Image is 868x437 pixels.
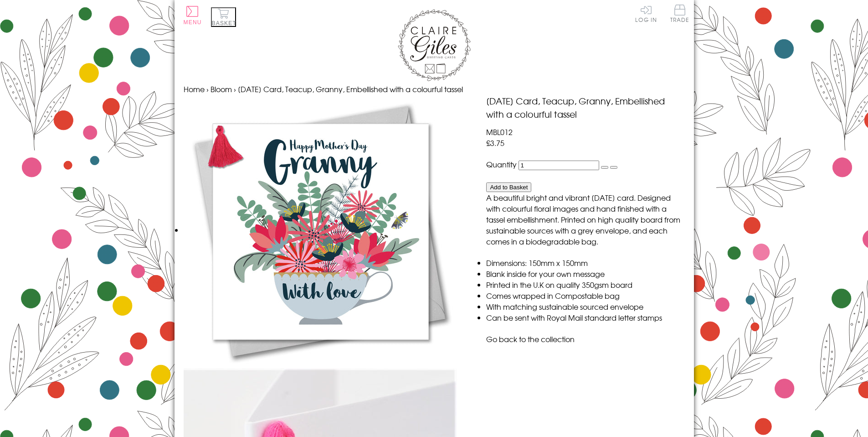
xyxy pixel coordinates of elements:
span: MBL012 [486,126,513,137]
a: Bloom [211,83,232,94]
button: Basket [211,7,236,27]
span: [DATE] Card, Teacup, Granny, Embellished with a colourful tassel [238,83,463,94]
p: A beautiful bright and vibrant [DATE] card. Designed with colourful floral images and hand finish... [486,192,684,247]
span: › [234,83,236,94]
nav: breadcrumbs [184,83,685,94]
a: Trade [670,5,689,24]
li: Comes wrapped in Compostable bag [486,290,684,301]
h1: [DATE] Card, Teacup, Granny, Embellished with a colourful tassel [486,94,684,121]
span: › [206,83,209,94]
button: Menu [184,6,202,26]
li: With matching sustainable sourced envelope [486,301,684,312]
img: Claire Giles Greetings Cards [398,9,471,81]
a: Log In [635,5,657,22]
li: Blank inside for your own message [486,268,684,279]
label: Quantity [486,159,517,170]
a: Home [184,83,205,94]
span: £3.75 [486,137,504,148]
span: Add to Basket [490,184,528,191]
li: Can be sent with Royal Mail standard letter stamps [486,312,684,323]
li: Printed in the U.K on quality 350gsm board [486,279,684,290]
button: Add to Basket [486,182,531,192]
img: Mother's Day Card, Teacup, Granny, Embellished with a colourful tassel [184,94,457,368]
span: Menu [184,19,202,26]
span: Trade [670,5,689,22]
li: Dimensions: 150mm x 150mm [486,257,684,268]
a: Go back to the collection [486,333,575,344]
